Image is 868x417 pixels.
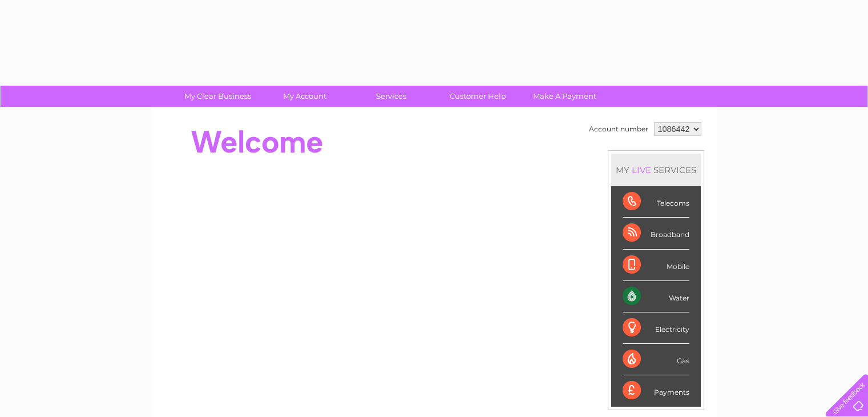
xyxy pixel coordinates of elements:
[586,119,651,139] td: Account number
[623,375,689,406] div: Payments
[629,165,653,175] div: LIVE
[431,86,525,107] a: Customer Help
[611,154,701,186] div: MY SERVICES
[623,250,689,281] div: Mobile
[623,218,689,249] div: Broadband
[623,186,689,218] div: Telecoms
[344,86,438,107] a: Services
[623,344,689,375] div: Gas
[257,86,352,107] a: My Account
[171,86,265,107] a: My Clear Business
[623,281,689,312] div: Water
[623,312,689,344] div: Electricity
[518,86,612,107] a: Make A Payment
